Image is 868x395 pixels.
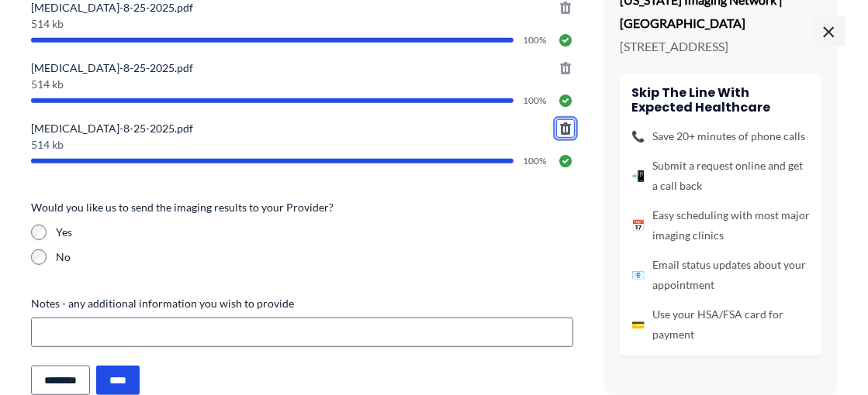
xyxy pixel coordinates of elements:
li: Save 20+ minutes of phone calls [631,126,810,146]
legend: Would you like us to send the imaging results to your Provider? [31,200,334,215]
span: 514 kb [31,79,573,90]
span: × [814,15,845,46]
span: 📲 [631,166,645,186]
li: Submit a request online and get a call back [631,156,810,196]
span: 💳 [631,314,645,335]
span: 📞 [631,126,645,146]
span: [MEDICAL_DATA]-8-25-2025.pdf [31,121,573,136]
span: [MEDICAL_DATA]-8-25-2025.pdf [31,60,573,76]
span: 📧 [631,265,645,285]
span: 100% [523,96,548,105]
span: 📅 [631,215,645,235]
h4: Skip the line with Expected Healthcare [631,85,810,115]
span: 100% [523,156,548,166]
li: Email status updates about your appointment [631,255,810,295]
label: Notes - any additional information you wish to provide [31,296,573,311]
p: [STREET_ADDRESS] [620,35,821,58]
label: No [56,249,573,265]
li: Use your HSA/FSA card for payment [631,304,810,345]
span: 514 kb [31,139,573,150]
span: 514 kb [31,19,573,29]
label: Yes [56,225,573,240]
li: Easy scheduling with most major imaging clinics [631,205,810,246]
span: 100% [523,36,548,45]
